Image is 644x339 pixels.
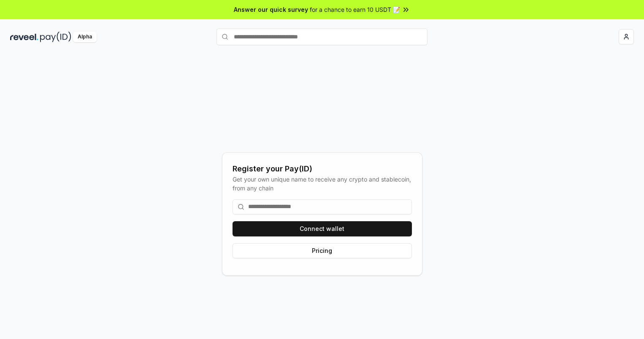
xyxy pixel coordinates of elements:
div: Register your Pay(ID) [233,163,412,175]
span: for a chance to earn 10 USDT 📝 [310,5,400,14]
button: Pricing [233,243,412,258]
div: Get your own unique name to receive any crypto and stablecoin, from any chain [233,175,412,193]
img: pay_id [40,32,71,42]
img: reveel_dark [10,32,38,42]
button: Connect wallet [233,221,412,236]
div: Alpha [73,32,97,42]
span: Answer our quick survey [234,5,308,14]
